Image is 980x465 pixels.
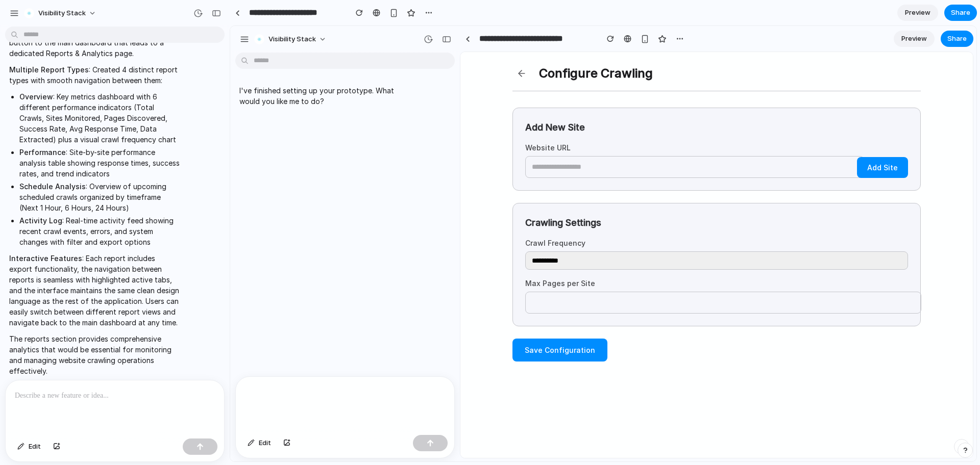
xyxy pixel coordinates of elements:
strong: Interactive Features [9,254,82,263]
button: Edit [12,438,46,455]
label: Crawl Frequency [295,212,678,222]
p: : Each report includes export functionality, the navigation between reports is seamless with high... [9,253,180,328]
strong: Multiple Report Types [9,65,89,74]
li: : Real-time activity feed showing recent crawl events, errors, and system changes with filter and... [19,215,180,247]
span: Edit [29,412,41,422]
h3: Add New Site [295,94,678,108]
p: The reports section provides comprehensive analytics that would be essential for monitoring and m... [9,333,180,376]
label: Website URL [295,116,621,127]
button: Share [944,5,977,21]
a: Preview [897,5,938,21]
span: Edit [29,442,41,452]
li: : Overview of upcoming scheduled crawls organized by timeframe (Next 1 Hour, 6 Hours, 24 Hours) [19,181,180,213]
li: : Site-by-site performance analysis table showing response times, success rates, and trend indica... [19,147,180,179]
span: Visibility Stack [38,8,86,18]
strong: Performance [19,148,66,157]
button: Save Configuration [282,313,377,335]
span: Preview [905,8,930,18]
li: : Key metrics dashboard with 6 different performance indicators (Total Crawls, Sites Monitored, P... [19,91,180,145]
p: : Created 4 distinct report types with smooth navigation between them: [9,64,180,86]
button: Visibility Stack [20,5,102,21]
h3: Crawling Settings [295,190,678,203]
span: Share [717,8,737,18]
h1: Configure Crawling [309,38,423,57]
strong: Schedule Analysis [19,182,86,191]
span: Preview [671,8,697,18]
button: Share [710,5,743,21]
p: I've finished setting up your prototype. What would you like me to do? [9,59,180,81]
span: Share [951,8,970,18]
strong: Activity Log [19,216,62,225]
label: Max Pages per Site [295,252,678,263]
button: Add Site [627,131,678,152]
button: Edit [12,409,46,425]
strong: Overview [19,92,53,101]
